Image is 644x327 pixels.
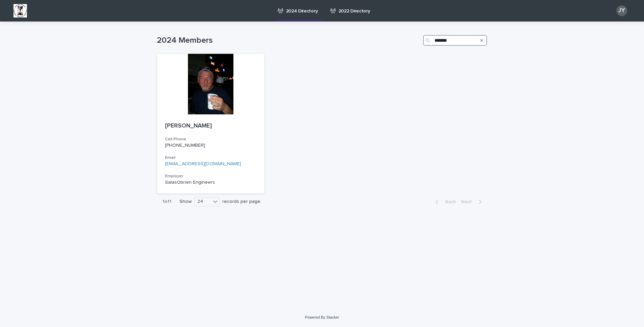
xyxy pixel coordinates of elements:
[165,122,256,130] p: [PERSON_NAME]
[195,198,211,205] div: 24
[165,161,241,166] a: [EMAIL_ADDRESS][DOMAIN_NAME]
[616,5,627,16] div: JY
[305,315,339,319] a: Powered By Stacker
[461,199,476,204] span: Next
[157,36,420,45] h1: 2024 Members
[441,199,456,204] span: Back
[458,199,487,205] button: Next
[165,143,205,148] a: [PHONE_NUMBER]
[430,199,458,205] button: Back
[222,199,260,205] p: records per page
[165,137,256,142] h3: Cell Phone
[157,54,264,193] a: [PERSON_NAME]Cell Phone[PHONE_NUMBER]Email[EMAIL_ADDRESS][DOMAIN_NAME]EmployerSalasObrien Engineers
[13,4,27,17] img: BsxibNoaTPe9uU9VL587
[157,193,177,210] p: 1 of 1
[165,180,256,185] p: SalasObrien Engineers
[180,199,192,205] p: Show
[165,155,256,160] h3: Email
[165,174,256,179] h3: Employer
[423,35,487,46] input: Search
